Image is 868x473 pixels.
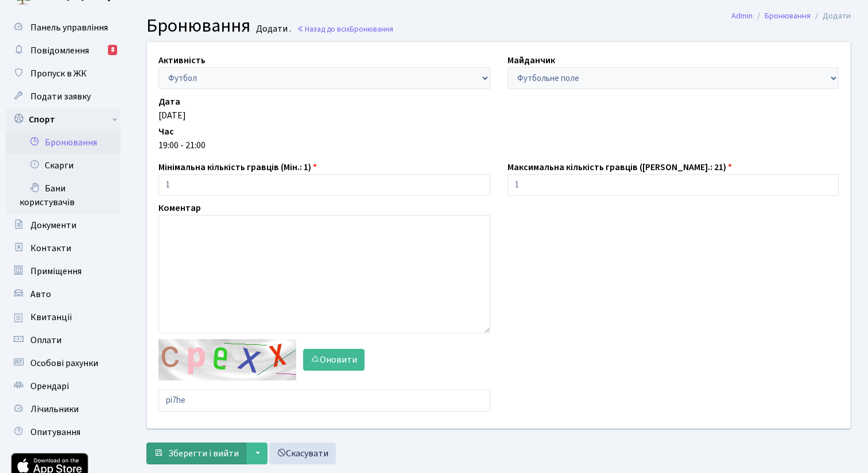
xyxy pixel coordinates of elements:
[714,4,868,28] nav: breadcrumb
[765,10,811,22] a: Бронювання
[158,390,490,412] input: Введіть текст із зображення
[6,154,121,177] a: Скарги
[158,201,201,215] label: Коментар
[108,45,117,55] div: 8
[30,265,82,278] span: Приміщення
[30,426,80,439] span: Опитування
[6,398,121,421] a: Лічильники
[30,311,72,324] span: Квитанції
[731,10,753,22] a: Admin
[6,85,121,108] a: Подати заявку
[158,53,206,67] label: Активність
[6,237,121,260] a: Контакти
[297,24,393,34] a: Назад до всіхБронювання
[6,260,121,283] a: Приміщення
[30,90,91,103] span: Подати заявку
[507,53,555,67] label: Майданчик
[6,131,121,154] a: Бронювання
[30,44,89,57] span: Повідомлення
[30,288,51,301] span: Авто
[158,125,174,139] label: Час
[254,24,291,34] small: Додати .
[350,24,393,34] span: Бронювання
[158,339,296,380] img: default
[6,421,121,444] a: Опитування
[303,349,365,371] button: Оновити
[30,380,69,393] span: Орендарі
[158,109,839,122] div: [DATE]
[30,219,76,232] span: Документи
[6,329,121,352] a: Оплати
[158,139,839,152] div: 19:00 - 21:00
[146,13,250,39] span: Бронювання
[507,160,732,174] label: Максимальна кількість гравців ([PERSON_NAME].: 21)
[6,306,121,329] a: Квитанції
[158,95,180,109] label: Дата
[30,21,108,34] span: Панель управління
[6,283,121,306] a: Авто
[6,39,121,62] a: Повідомлення8
[811,10,851,22] li: Додати
[6,16,121,39] a: Панель управління
[168,447,239,460] span: Зберегти і вийти
[6,177,121,214] a: Бани користувачів
[6,214,121,237] a: Документи
[30,67,87,80] span: Пропуск в ЖК
[158,160,317,174] label: Мінімальна кількість гравців (Мін.: 1)
[30,403,79,416] span: Лічильники
[6,108,121,131] a: Спорт
[269,443,336,464] a: Скасувати
[6,352,121,375] a: Особові рахунки
[30,334,61,347] span: Оплати
[30,357,98,370] span: Особові рахунки
[6,375,121,398] a: Орендарі
[30,242,71,255] span: Контакти
[6,62,121,85] a: Пропуск в ЖК
[146,443,246,464] button: Зберегти і вийти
